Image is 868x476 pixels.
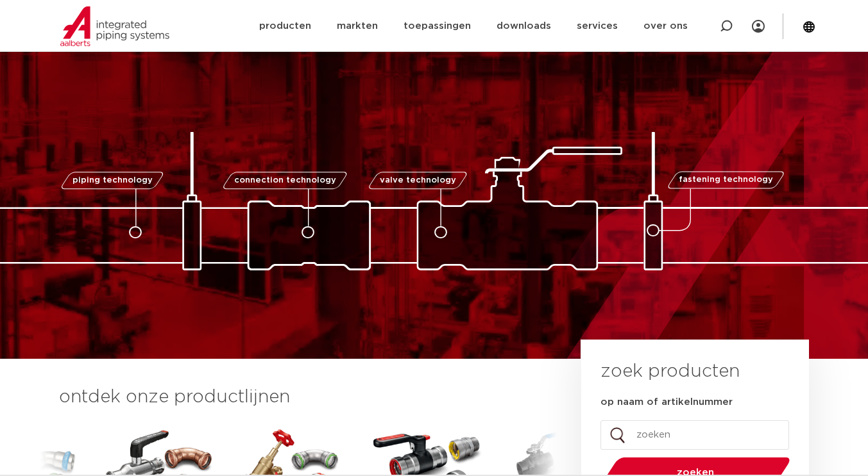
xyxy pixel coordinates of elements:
input: zoeken [600,420,789,450]
span: piping technology [72,176,153,185]
h3: ontdek onze productlijnen [59,384,538,410]
label: op naam of artikelnummer [600,396,733,409]
span: connection technology [234,176,336,185]
span: fastening technology [679,176,773,185]
h3: zoek producten [600,359,740,384]
span: valve technology [380,176,456,185]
